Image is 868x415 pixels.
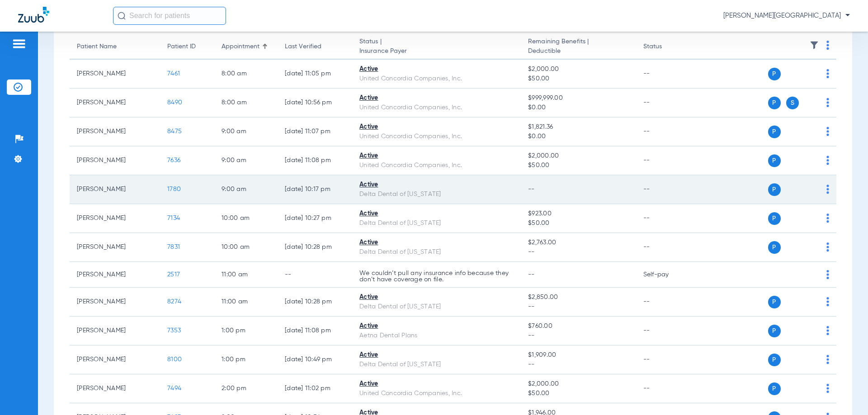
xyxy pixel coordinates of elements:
span: -- [528,271,535,278]
span: 7353 [167,327,181,334]
div: Delta Dental of [US_STATE] [359,190,514,199]
td: [PERSON_NAME] [70,262,160,288]
td: 11:00 AM [214,288,278,317]
td: [DATE] 11:05 PM [278,60,352,89]
td: [DATE] 10:27 PM [278,204,352,233]
img: group-dot-blue.svg [826,214,829,223]
div: Active [359,350,514,360]
th: Remaining Benefits | [521,34,636,60]
img: group-dot-blue.svg [826,297,829,306]
td: [PERSON_NAME] [70,317,160,345]
div: Active [359,122,514,132]
td: [PERSON_NAME] [70,175,160,204]
div: United Concordia Companies, Inc. [359,389,514,398]
img: group-dot-blue.svg [826,242,829,252]
div: United Concordia Companies, Inc. [359,132,514,141]
span: Deductible [528,47,628,56]
div: United Concordia Companies, Inc. [359,74,514,84]
span: -- [528,360,628,369]
td: [DATE] 10:28 PM [278,233,352,262]
img: group-dot-blue.svg [826,355,829,364]
div: Active [359,65,514,74]
div: Active [359,209,514,219]
td: -- [636,175,697,204]
span: $50.00 [528,389,628,398]
td: [DATE] 10:49 PM [278,345,352,374]
span: P [768,354,781,366]
span: Insurance Payer [359,47,514,56]
span: 1780 [167,186,181,192]
img: group-dot-blue.svg [826,185,829,194]
span: -- [528,247,628,257]
img: Zuub Logo [18,7,49,23]
div: Delta Dental of [US_STATE] [359,219,514,228]
span: P [768,183,781,196]
span: $2,000.00 [528,151,628,161]
span: P [768,97,781,109]
div: Last Verified [285,42,321,51]
div: Delta Dental of [US_STATE] [359,302,514,312]
td: -- [636,233,697,262]
img: group-dot-blue.svg [826,326,829,335]
td: [DATE] 10:56 PM [278,89,352,117]
td: -- [636,374,697,403]
span: P [768,68,781,80]
td: [PERSON_NAME] [70,288,160,317]
img: group-dot-blue.svg [826,156,829,165]
span: $999,999.00 [528,93,628,103]
span: $2,850.00 [528,293,628,302]
div: Active [359,151,514,161]
div: Last Verified [285,42,345,51]
span: 8100 [167,356,182,363]
img: group-dot-blue.svg [826,41,829,50]
td: 8:00 AM [214,60,278,89]
span: $1,821.36 [528,122,628,132]
span: 7636 [167,157,180,163]
td: 2:00 PM [214,374,278,403]
span: P [768,325,781,337]
td: [PERSON_NAME] [70,60,160,89]
div: Delta Dental of [US_STATE] [359,360,514,369]
td: 9:00 AM [214,175,278,204]
td: -- [636,345,697,374]
td: [PERSON_NAME] [70,146,160,175]
td: 8:00 AM [214,89,278,117]
td: [PERSON_NAME] [70,345,160,374]
td: [DATE] 10:28 PM [278,288,352,317]
span: $0.00 [528,132,628,141]
div: Active [359,93,514,103]
span: 8274 [167,298,181,305]
span: $760.00 [528,322,628,331]
td: -- [636,117,697,146]
td: 10:00 AM [214,233,278,262]
span: 8475 [167,128,182,135]
td: 9:00 AM [214,117,278,146]
td: -- [636,317,697,345]
td: -- [636,288,697,317]
td: [PERSON_NAME] [70,117,160,146]
td: 9:00 AM [214,146,278,175]
td: -- [636,60,697,89]
span: P [768,382,781,395]
div: Patient ID [167,42,196,51]
td: [PERSON_NAME] [70,374,160,403]
div: Active [359,293,514,302]
td: 10:00 AM [214,204,278,233]
div: Delta Dental of [US_STATE] [359,247,514,257]
span: P [768,154,781,167]
img: group-dot-blue.svg [826,127,829,136]
div: Active [359,322,514,331]
div: Appointment [222,42,259,51]
span: $0.00 [528,103,628,112]
span: 2517 [167,271,180,278]
div: Active [359,238,514,247]
span: $2,763.00 [528,238,628,247]
th: Status | [352,34,521,60]
span: 7831 [167,244,180,250]
span: S [786,97,799,109]
div: United Concordia Companies, Inc. [359,161,514,170]
div: Aetna Dental Plans [359,331,514,340]
img: group-dot-blue.svg [826,98,829,107]
iframe: Chat Widget [823,372,868,415]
